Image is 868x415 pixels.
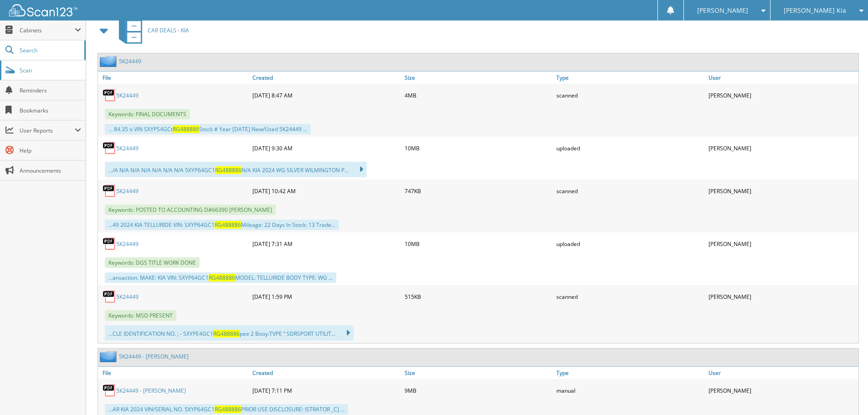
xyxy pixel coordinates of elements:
div: 10MB [402,235,555,253]
a: Size [402,72,555,84]
a: 5K24449 [116,293,139,301]
a: 5K24449 [116,92,139,99]
span: Cabinets [20,26,75,34]
div: 4MB [402,86,555,104]
img: PDF.png [103,384,116,397]
span: Bookmarks [20,107,81,114]
iframe: Chat Widget [822,371,868,415]
span: RG488886 [215,405,241,413]
a: User [706,367,858,379]
a: Created [250,72,402,84]
a: 5K24449 - [PERSON_NAME] [116,387,186,395]
div: 747KB [402,182,555,200]
span: Help [20,147,81,154]
a: 5K24449 [119,57,141,65]
a: Size [402,367,555,379]
div: manual [554,381,706,400]
a: 5K24449 - [PERSON_NAME] [119,353,189,360]
a: File [98,367,250,379]
a: File [98,72,250,84]
div: ...ansaction. MAKE: KIA VIN: SXYP64GC1 MODEL: TELLURIDE BODY TYPE: WG ... [105,272,336,283]
span: Search [20,46,80,54]
div: [DATE] 10:42 AM [250,182,402,200]
span: [PERSON_NAME] Kia [784,8,846,13]
div: ...CLE IDENTIFICATION NO. ; - SXYPE4GC1 pee 2 Booy:TVPE “ SDRSPORT UTILIT... [105,325,354,341]
span: Keywords: POSTED TO ACCOUNTING D#66390 [PERSON_NAME] [105,205,276,215]
img: PDF.png [103,184,116,198]
span: Announcements [20,167,81,174]
div: 515KB [402,287,555,306]
a: CAR DEALS - KIA [113,12,189,48]
a: Type [554,367,706,379]
img: PDF.png [103,141,116,155]
span: RG488886 [173,125,199,133]
div: ...AR KIA 2024 VIN/SERIAL NO. 5XYP64GC1 PRIOR USE DISCLOSURE: ISTRATOR _C] ... [105,404,348,415]
div: scanned [554,86,706,104]
div: [PERSON_NAME] [706,86,858,104]
div: scanned [554,182,706,200]
div: [DATE] 1:59 PM [250,287,402,306]
span: CAR DEALS - KIA [148,26,189,34]
a: User [706,72,858,84]
div: [PERSON_NAME] [706,182,858,200]
img: folder2.png [100,351,119,362]
div: [DATE] 7:31 AM [250,235,402,253]
div: [DATE] 8:47 AM [250,86,402,104]
div: ... 84.35 o VIN SXYPS4GCt Stock # Year [DATE] New/Used 5K24449 ... [105,124,311,134]
div: 9MB [402,381,555,400]
div: uploaded [554,235,706,253]
img: PDF.png [103,88,116,102]
div: [PERSON_NAME] [706,139,858,157]
img: scan123-logo-white.svg [9,4,77,16]
div: [DATE] 7:11 PM [250,381,402,400]
img: folder2.png [100,56,119,67]
span: Keywords: MSO PRESENT [105,310,176,321]
span: RG488886 [215,166,241,174]
span: Scan [20,67,81,74]
div: uploaded [554,139,706,157]
span: Keywords: FINAL DOCUMENTS [105,109,190,119]
a: 5K24449 [116,144,139,152]
span: User Reports [20,127,75,134]
a: Type [554,72,706,84]
span: RG488886 [213,330,240,338]
span: RG488886 [215,221,241,229]
span: [PERSON_NAME] [697,8,748,13]
img: PDF.png [103,290,116,303]
div: [DATE] 9:30 AM [250,139,402,157]
a: 5K24449 [116,187,139,195]
div: scanned [554,287,706,306]
div: .../A N/A N/A N/A N/A N/A N/A 5XYP64GC1 N/A KIA 2024 WG SILVER WILMINGTON P... [105,162,367,177]
div: [PERSON_NAME] [706,381,858,400]
a: 5K24449 [116,240,139,248]
div: ...49 2024 KIA TELLURIDE VIN: SXYP64GC1 Mileage: 22 Days In Stock: 13 Trade... [105,220,339,230]
a: Created [250,367,402,379]
div: [PERSON_NAME] [706,235,858,253]
div: [PERSON_NAME] [706,287,858,306]
span: RG488886 [209,274,235,282]
div: 10MB [402,139,555,157]
img: PDF.png [103,237,116,251]
span: Reminders [20,87,81,94]
span: Keywords: DGS TITLE WORK DONE [105,257,200,268]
